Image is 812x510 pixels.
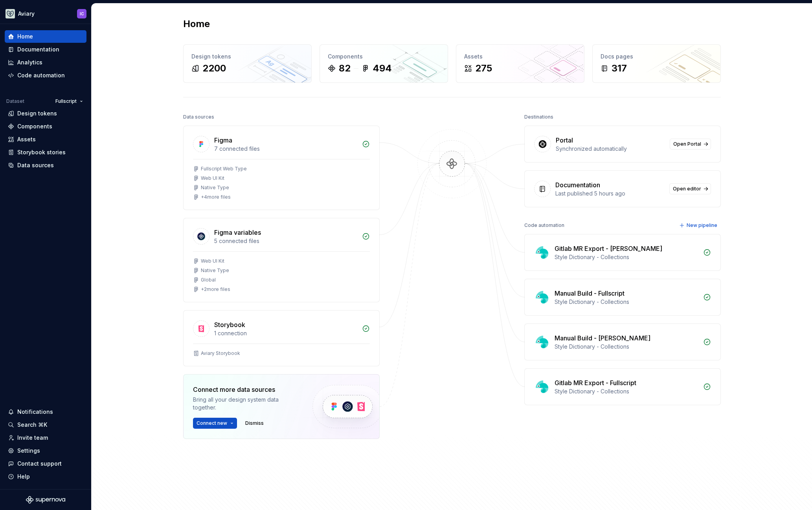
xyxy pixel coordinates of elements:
[555,298,698,306] div: Style Dictionary - Collections
[677,220,721,231] button: New pipeline
[193,396,299,411] div: Bring all your design system data together.
[328,53,440,60] div: Components
[214,135,232,145] div: Figma
[214,237,357,245] div: 5 connected files
[17,110,57,117] div: Design tokens
[201,286,230,292] div: + 2 more files
[193,385,299,394] div: Connect more data sources
[555,343,698,351] div: Style Dictionary - Collections
[556,145,665,153] div: Synchronized automatically
[193,418,237,429] button: Connect new
[475,62,492,75] div: 275
[52,96,86,107] button: Fullscript
[555,289,625,298] div: Manual Build - Fullscript
[17,122,52,130] div: Components
[201,267,229,274] div: Native Type
[612,62,627,75] div: 317
[456,44,584,83] a: Assets275
[214,145,357,153] div: 7 connected files
[26,496,65,504] svg: Supernova Logo
[5,146,86,159] a: Storybook stories
[18,10,35,18] div: Aviary
[201,175,224,181] div: Web UI Kit
[6,9,15,18] img: 256e2c79-9abd-4d59-8978-03feab5a3943.png
[214,329,357,337] div: 1 connection
[201,277,216,283] div: Global
[5,56,86,69] a: Analytics
[197,420,227,426] span: Connect new
[245,420,264,426] span: Dismiss
[183,18,210,30] h2: Home
[17,473,30,481] div: Help
[556,135,573,145] div: Portal
[17,71,65,79] div: Code automation
[373,62,392,75] div: 494
[5,470,86,483] button: Help
[592,44,721,83] a: Docs pages317
[214,320,245,329] div: Storybook
[5,69,86,82] a: Code automation
[17,161,54,169] div: Data sources
[17,148,66,156] div: Storybook stories
[201,185,229,191] div: Native Type
[5,457,86,470] button: Contact support
[5,43,86,56] a: Documentation
[183,112,214,122] div: Data sources
[524,112,553,122] div: Destinations
[183,218,380,302] a: Figma variables5 connected filesWeb UI KitNative TypeGlobal+2more files
[5,419,86,431] button: Search ⌘K
[201,166,247,172] div: Fullscript Web Type
[464,53,576,60] div: Assets
[17,135,36,143] div: Assets
[5,159,86,172] a: Data sources
[555,244,662,253] div: Gitlab MR Export - [PERSON_NAME]
[2,5,90,22] button: AviaryIC
[17,421,47,429] div: Search ⌘K
[17,46,59,53] div: Documentation
[202,62,226,75] div: 2200
[201,258,224,264] div: Web UI Kit
[5,431,86,444] a: Invite team
[191,53,303,60] div: Design tokens
[242,418,267,429] button: Dismiss
[214,228,261,237] div: Figma variables
[6,98,24,104] div: Dataset
[5,133,86,146] a: Assets
[17,447,40,455] div: Settings
[17,460,62,468] div: Contact support
[5,120,86,133] a: Components
[55,98,77,104] span: Fullscript
[17,33,33,40] div: Home
[80,11,84,17] div: IC
[5,30,86,43] a: Home
[201,194,231,200] div: + 4 more files
[670,139,711,150] a: Open Portal
[183,126,380,210] a: Figma7 connected filesFullscript Web TypeWeb UI KitNative Type+4more files
[524,220,564,231] div: Code automation
[201,350,240,356] div: Aviary Storybook
[555,333,650,343] div: Manual Build - [PERSON_NAME]
[673,186,701,192] span: Open editor
[320,44,448,83] a: Components82494
[17,434,48,442] div: Invite team
[669,183,711,194] a: Open editor
[555,388,698,395] div: Style Dictionary - Collections
[17,58,42,66] div: Analytics
[555,180,600,190] div: Documentation
[5,444,86,457] a: Settings
[555,378,636,388] div: Gitlab MR Export - Fullscript
[673,141,701,147] span: Open Portal
[183,44,312,83] a: Design tokens2200
[5,406,86,418] button: Notifications
[555,190,665,197] div: Last published 5 hours ago
[687,222,717,228] span: New pipeline
[183,310,380,366] a: Storybook1 connectionAviary Storybook
[339,62,351,75] div: 82
[17,408,53,416] div: Notifications
[5,107,86,120] a: Design tokens
[555,253,698,261] div: Style Dictionary - Collections
[601,53,713,60] div: Docs pages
